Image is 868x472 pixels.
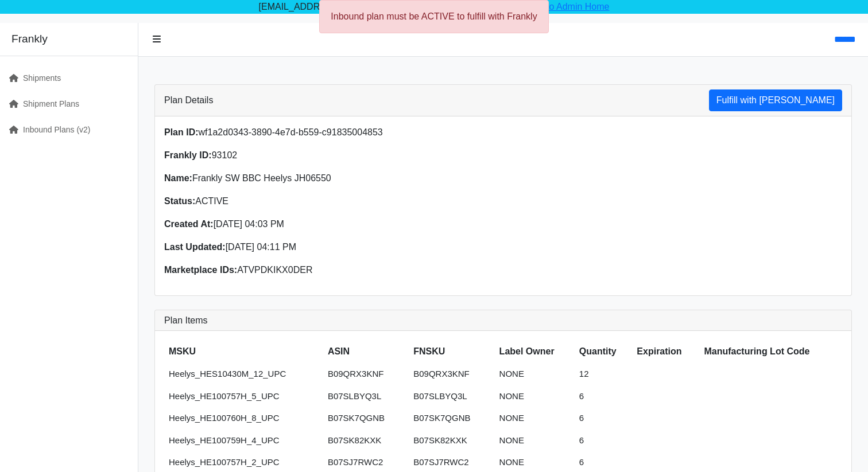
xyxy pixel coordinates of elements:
h3: Plan Items [164,315,842,326]
td: 6 [575,385,633,408]
th: ASIN [323,340,409,363]
td: NONE [495,385,575,408]
td: NONE [495,363,575,385]
a: Retun to Admin Home [520,2,610,11]
p: ACTIVE [164,194,497,208]
td: Heelys_HE100757H_5_UPC [164,385,323,408]
td: B07SLBYQ3L [409,385,494,408]
td: B09QRX3KNF [409,363,494,385]
td: 12 [575,363,633,385]
td: B07SK82KXK [409,430,494,452]
td: Heelys_HES10430M_12_UPC [164,363,323,385]
strong: Last Updated: [164,242,226,252]
td: B07SLBYQ3L [323,385,409,408]
p: wf1a2d0343-3890-4e7d-b559-c91835004853 [164,126,497,139]
td: NONE [495,430,575,452]
p: Frankly SW BBC Heelys JH06550 [164,171,497,185]
td: B09QRX3KNF [323,363,409,385]
td: B07SK7QGNB [409,407,494,430]
p: [DATE] 04:03 PM [164,217,497,231]
strong: Status: [164,196,195,206]
td: 6 [575,407,633,430]
td: B07SK82KXK [323,430,409,452]
th: MSKU [164,340,323,363]
button: Fulfill with [PERSON_NAME] [709,89,842,111]
strong: Marketplace IDs: [164,265,237,275]
strong: Frankly ID: [164,150,212,160]
p: [DATE] 04:11 PM [164,240,497,254]
strong: Name: [164,173,192,183]
td: B07SK7QGNB [323,407,409,430]
td: Heelys_HE100759H_4_UPC [164,430,323,452]
p: ATVPDKIKX0DER [164,263,497,277]
strong: Plan ID: [164,127,199,137]
td: Heelys_HE100760H_8_UPC [164,407,323,430]
th: Label Owner [495,340,575,363]
th: FNSKU [409,340,494,363]
th: Manufacturing Lot Code [699,340,842,363]
p: 93102 [164,149,497,162]
strong: Created At: [164,219,214,229]
td: 6 [575,430,633,452]
th: Expiration [632,340,699,363]
th: Quantity [575,340,633,363]
h3: Plan Details [164,95,213,106]
td: NONE [495,407,575,430]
